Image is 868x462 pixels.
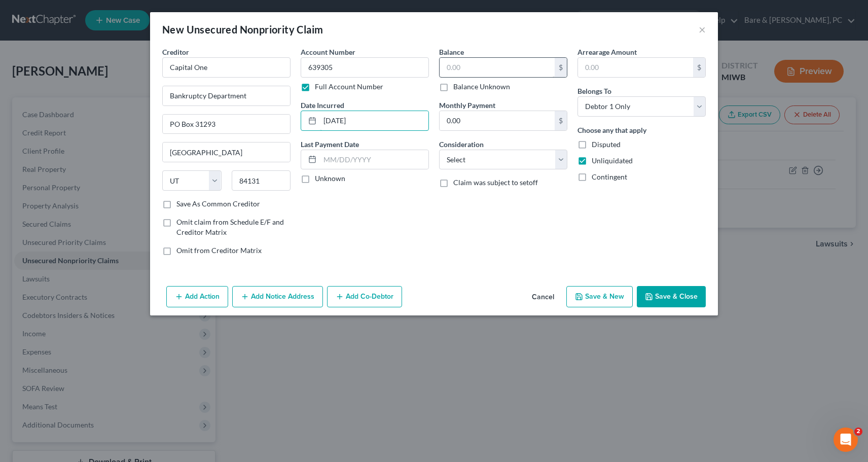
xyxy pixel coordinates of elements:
span: Unliquidated [592,156,633,165]
input: Enter address... [163,86,290,105]
span: Omit from Creditor Matrix [176,246,262,255]
button: Cancel [524,287,562,307]
span: Contingent [592,172,627,181]
div: $ [555,58,567,77]
button: × [699,23,706,35]
div: New Unsecured Nonpriority Claim [162,22,323,37]
input: Enter zip... [232,170,291,191]
button: Add Co-Debtor [327,286,402,307]
label: Date Incurred [301,100,344,111]
label: Consideration [439,139,484,150]
div: $ [555,111,567,130]
button: Add Action [166,286,228,307]
label: Account Number [301,47,355,57]
label: Save As Common Creditor [176,199,260,209]
iframe: Intercom live chat [834,428,858,452]
span: 2 [854,428,862,436]
span: Omit claim from Schedule E/F and Creditor Matrix [176,218,284,236]
input: -- [301,57,429,78]
label: Balance Unknown [453,82,510,92]
span: Disputed [592,140,621,149]
label: Arrearage Amount [577,47,637,57]
label: Monthly Payment [439,100,495,111]
input: Search creditor by name... [162,57,291,78]
span: Claim was subject to setoff [453,178,538,187]
label: Unknown [315,173,345,184]
label: Choose any that apply [577,125,646,135]
input: 0.00 [440,111,555,130]
label: Last Payment Date [301,139,359,150]
span: Belongs To [577,87,611,95]
input: 0.00 [578,58,693,77]
div: $ [693,58,705,77]
span: Creditor [162,48,189,56]
input: Apt, Suite, etc... [163,115,290,134]
input: MM/DD/YYYY [320,111,428,130]
input: 0.00 [440,58,555,77]
label: Balance [439,47,464,57]
input: MM/DD/YYYY [320,150,428,169]
button: Save & New [566,286,633,307]
button: Add Notice Address [232,286,323,307]
button: Save & Close [637,286,706,307]
label: Full Account Number [315,82,383,92]
input: Enter city... [163,143,290,162]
